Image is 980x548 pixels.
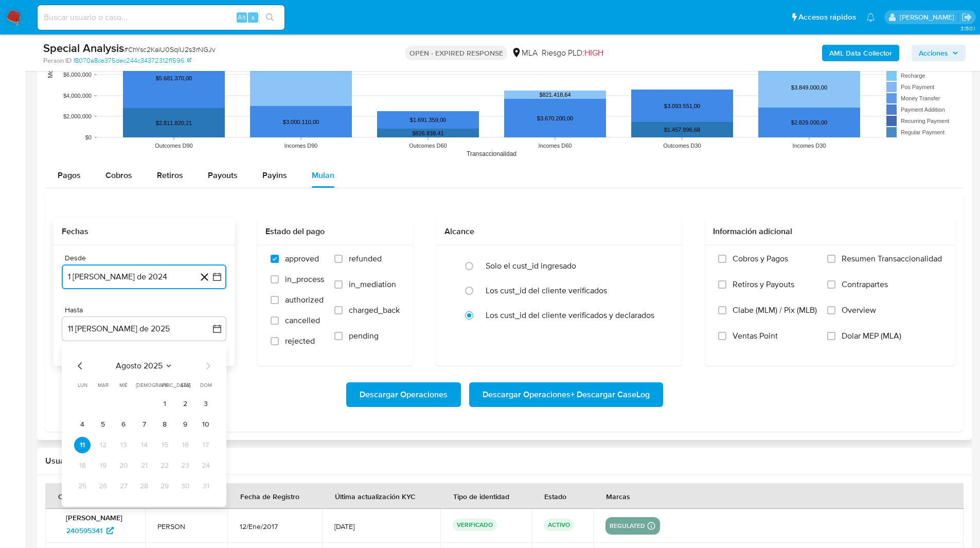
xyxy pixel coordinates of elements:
[238,12,246,22] span: Alt
[124,44,216,55] span: # ChYsc2KaiU0SqiIJ2s3rNGJv
[584,47,603,59] span: HIGH
[43,40,124,56] b: Special Analysis
[43,56,72,65] b: Person ID
[252,12,255,22] span: s
[38,11,284,24] input: Buscar usuario o caso...
[822,45,899,61] button: AML Data Collector
[961,12,972,23] a: Salir
[960,24,975,32] span: 3.150.1
[798,12,856,23] span: Accesos rápidos
[511,47,538,59] div: MLA
[829,45,892,61] b: AML Data Collector
[45,456,964,466] h2: Usuarios Asociados
[912,45,966,61] button: Acciones
[900,12,958,22] p: matiasagustin.white@mercadolibre.com
[919,45,948,61] span: Acciones
[405,46,507,60] p: OPEN - EXPIRED RESPONSE
[259,10,280,25] button: search-icon
[866,13,875,22] a: Notificaciones
[542,47,603,59] span: Riesgo PLD:
[74,56,191,65] a: f8070a8ce375dec244c34372312f1596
